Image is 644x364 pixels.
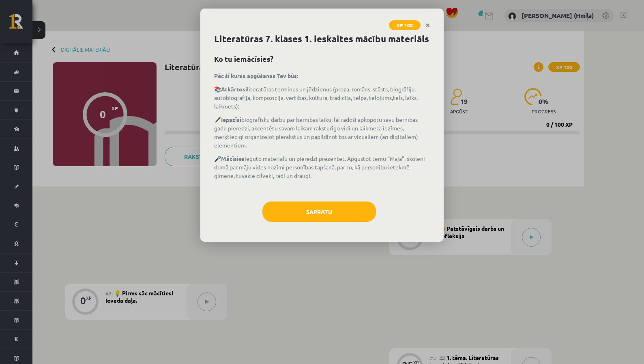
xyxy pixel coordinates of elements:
strong: Pēc šī kursa apgūšanas Tev būs: [214,72,298,79]
button: Sapratu [262,201,376,222]
h2: Ko tu iemācīsies? [214,53,430,64]
span: XP 100 [389,20,421,30]
strong: Mācīsies [221,155,245,162]
a: Close [421,17,435,33]
h1: Literatūras 7. klases 1. ieskaites mācību materiāls [214,32,430,46]
p: 🎤 iegūto materiālu un pieredzi prezentēt. Apgūstot tēmu “Māja”, skolēni domā par māju vides nozīm... [214,154,430,180]
p: 🖋️ biogrāfisku darbu par bērnības laiku, lai radoši apkopotu savu bērnības gadu pieredzi, akcentē... [214,115,430,149]
strong: Iepazīsi [221,116,241,123]
strong: Atkārtosi [221,85,247,93]
p: 📚 literatūras terminus un jēdzienus (proza, romāns, stāsts, biogrāfija, autobiogrāfija, kompozīci... [214,85,430,110]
